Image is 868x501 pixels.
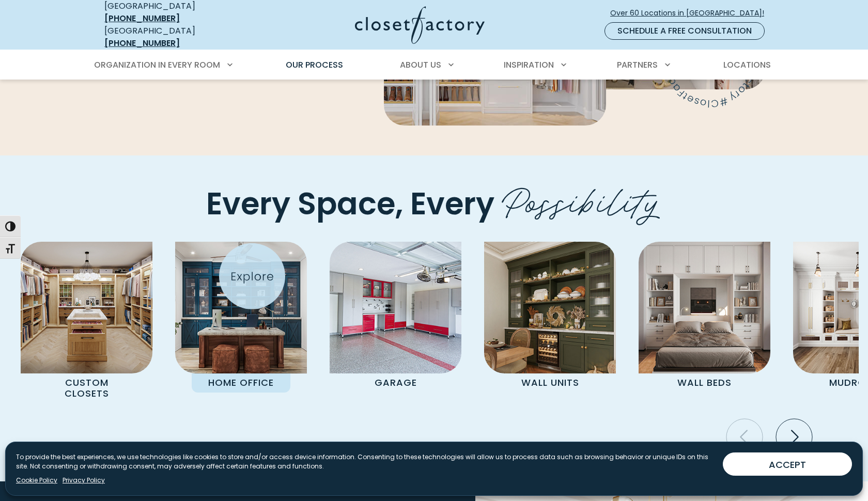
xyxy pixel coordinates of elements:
a: Wall unit Wall Units [473,242,627,393]
a: [PHONE_NUMBER] [104,37,180,49]
text: F [730,86,742,100]
span: Every [410,182,494,226]
span: Our Process [286,59,343,71]
span: Over 60 Locations in [GEOGRAPHIC_DATA]! [610,8,772,19]
p: Wall Beds [655,373,754,393]
text: o [791,83,805,97]
img: Wall unit [484,242,616,373]
span: Inspiration [504,59,554,71]
p: Wall Units [501,373,599,393]
span: Organization in Every Room [94,59,220,71]
text: s [748,94,756,108]
button: Previous slide [722,415,767,459]
span: Possibility [502,170,662,226]
p: Custom Closets [37,373,136,403]
img: Home Office featuring desk and custom cabinetry [175,242,307,373]
div: [GEOGRAPHIC_DATA] [104,25,254,50]
span: Partners [617,59,658,71]
p: Garage [346,373,445,393]
text: c [797,74,812,86]
p: Home Office [192,373,290,393]
button: ACCEPT [723,452,852,476]
a: Custom Closet with island Custom Closets [9,242,164,403]
a: Over 60 Locations in [GEOGRAPHIC_DATA]! [610,4,773,22]
button: Next slide [772,415,816,459]
text: t [735,90,746,103]
a: Privacy Policy [63,476,105,485]
p: To provide the best experiences, we use technologies like cookies to store and/or access device i... [16,452,715,471]
span: Locations [723,59,771,71]
a: Schedule a Free Consultation [605,22,765,40]
a: [PHONE_NUMBER] [104,12,180,24]
nav: Primary Menu [87,51,781,80]
text: t [796,81,808,91]
a: Home Office featuring desk and custom cabinetry Home Office [164,242,318,393]
img: Custom Closet with island [21,242,152,373]
a: Cookie Policy [16,476,57,485]
span: About Us [400,59,441,71]
a: Wall Bed Wall Beds [627,242,782,393]
text: # [773,93,785,109]
img: Closet Factory Logo [355,6,485,44]
img: Wall Bed [639,242,770,373]
img: Garage Cabinets [330,242,461,373]
text: a [724,81,739,95]
span: Every Space, [206,182,403,226]
text: r [787,87,799,101]
text: c [720,75,735,88]
a: Garage Cabinets Garage [318,242,473,393]
text: l [762,97,765,111]
text: o [754,96,763,111]
text: e [740,91,752,107]
text: y [782,90,794,105]
text: C [766,96,775,111]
